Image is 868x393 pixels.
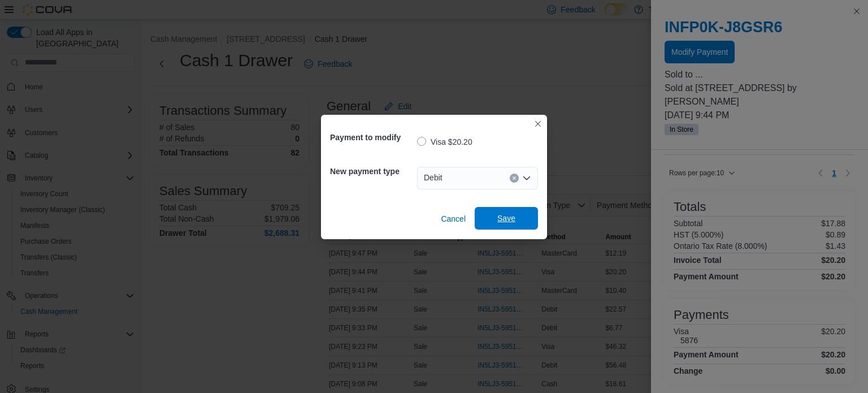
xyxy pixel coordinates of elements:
[330,160,415,183] h5: New payment type
[424,171,442,184] span: Debit
[330,126,415,149] h5: Payment to modify
[436,208,470,230] button: Cancel
[447,171,448,185] input: Accessible screen reader label
[522,174,531,183] button: Open list of options
[475,207,538,230] button: Save
[497,213,515,224] span: Save
[441,213,466,224] span: Cancel
[531,117,545,131] button: Closes this modal window
[417,135,472,149] label: Visa $20.20
[510,174,519,183] button: Clear input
